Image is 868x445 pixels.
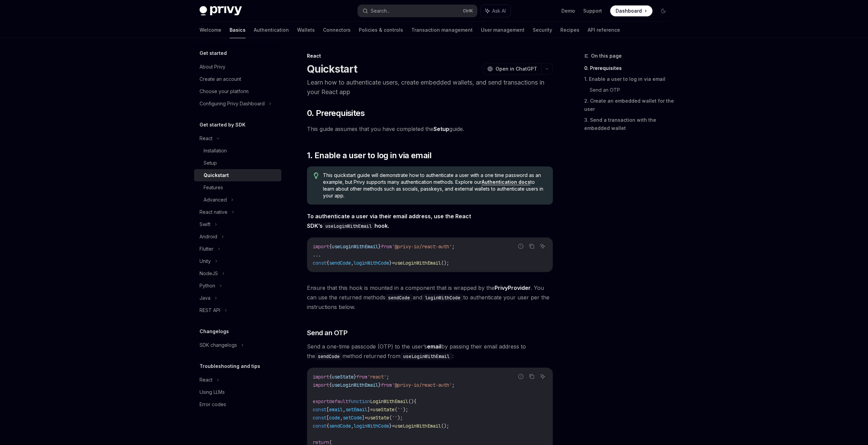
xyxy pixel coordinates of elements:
[427,343,441,350] strong: email
[433,125,449,133] a: Setup
[326,423,329,429] span: {
[370,406,373,413] span: =
[441,260,449,266] span: ();
[200,269,218,278] div: NodeJS
[313,260,326,266] span: const
[313,382,329,388] span: import
[200,388,225,396] div: Using LLMs
[354,260,389,266] span: loginWithCode
[323,172,546,199] span: This quickstart guide will demonstrate how to authenticate a user with a one time password as an ...
[307,283,553,312] span: Ensure that this hook is mounted in a component that is wrapped by the . You can use the returned...
[378,243,381,250] span: }
[481,5,511,17] button: Ask AI
[354,374,356,380] span: }
[194,169,281,181] a: Quickstart
[386,374,389,380] span: ;
[307,213,471,229] strong: To authenticate a user via their email address, use the React SDK’s hook.
[200,282,215,290] div: Python
[313,252,321,258] span: ...
[313,243,329,250] span: import
[658,5,669,16] button: Toggle dark mode
[326,406,329,413] span: [
[389,415,392,421] span: (
[329,374,332,380] span: {
[373,406,395,413] span: useState
[452,243,455,250] span: ;
[516,242,525,251] button: Report incorrect code
[204,196,227,204] div: Advanced
[200,121,246,129] h5: Get started by SDK
[323,222,374,230] code: useLoginWithEmail
[496,65,537,72] span: Open in ChatGPT
[343,415,362,421] span: setCode
[343,406,345,413] span: ,
[340,415,343,421] span: ,
[307,53,553,59] div: React
[297,22,315,38] a: Wallets
[392,260,395,266] span: =
[200,100,265,108] div: Configuring Privy Dashboard
[367,415,389,421] span: useState
[200,327,229,336] h5: Changelogs
[371,7,390,15] div: Search...
[307,108,365,119] span: 0. Prerequisites
[359,22,403,38] a: Policies & controls
[400,353,452,360] code: useLoginWithEmail
[584,63,674,74] a: 0. Prerequisites
[441,423,449,429] span: ();
[200,341,237,349] div: SDK changelogs
[315,353,342,360] code: sendCode
[329,398,348,404] span: default
[370,398,408,404] span: LoginWithEmail
[351,423,354,429] span: ,
[516,372,525,381] button: Report incorrect code
[354,423,389,429] span: loginWithCode
[204,147,227,155] div: Installation
[492,8,506,14] span: Ask AI
[194,181,281,194] a: Features
[583,8,602,14] a: Support
[392,415,397,421] span: ''
[392,382,452,388] span: '@privy-io/react-auth'
[385,294,413,301] code: sendCode
[307,150,431,161] span: 1. Enable a user to log in via email
[389,260,392,266] span: }
[194,61,281,73] a: About Privy
[414,398,416,404] span: {
[591,52,622,60] span: On this page
[483,63,541,75] button: Open in ChatGPT
[194,386,281,398] a: Using LLMs
[403,406,408,413] span: );
[194,398,281,411] a: Error codes
[395,406,397,413] span: (
[495,284,531,292] a: PrivyProvider
[200,400,226,409] div: Error codes
[307,328,348,338] span: Send an OTP
[533,22,552,38] a: Security
[200,208,227,216] div: React native
[314,173,319,179] svg: Tip
[332,374,354,380] span: useState
[392,243,452,250] span: '@privy-io/react-auth'
[358,5,477,17] button: Search...CtrlK
[381,382,392,388] span: from
[254,22,289,38] a: Authentication
[200,6,242,16] img: dark logo
[584,115,674,134] a: 3. Send a transaction with the embedded wallet
[200,306,220,314] div: REST API
[329,260,351,266] span: sendCode
[307,63,357,75] h1: Quickstart
[332,382,378,388] span: useLoginWithEmail
[194,85,281,98] a: Choose your platform
[538,372,547,381] button: Ask AI
[397,415,403,421] span: );
[329,415,340,421] span: code
[395,423,441,429] span: useLoginWithEmail
[230,22,246,38] a: Basics
[200,362,260,370] h5: Troubleshooting and tips
[200,233,217,241] div: Android
[463,8,473,14] span: Ctrl K
[408,398,414,404] span: ()
[329,382,332,388] span: {
[200,49,227,57] h5: Get started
